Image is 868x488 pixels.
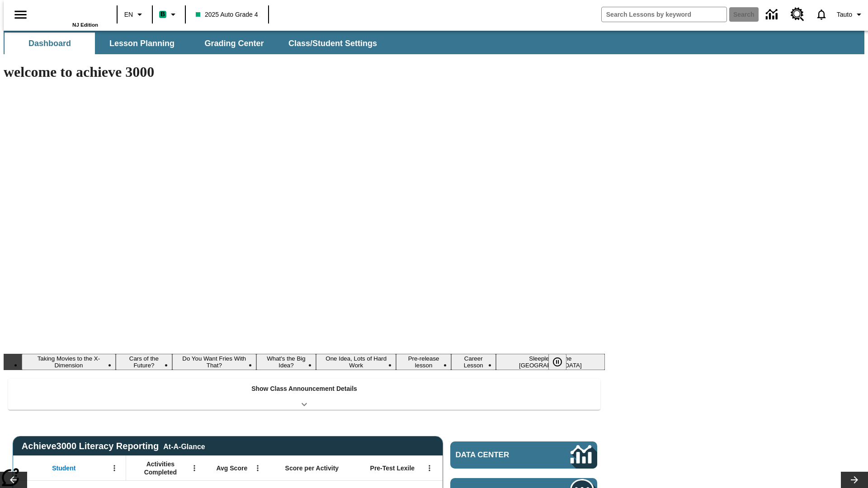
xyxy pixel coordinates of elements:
button: Slide 5 One Idea, Lots of Hard Work [316,354,396,370]
button: Grading Center [189,33,279,54]
span: B [160,9,165,20]
span: Score per Activity [285,464,339,472]
button: Slide 3 Do You Want Fries With That? [172,354,256,370]
button: Profile/Settings [833,6,868,23]
button: Open Menu [423,461,436,475]
button: Open Menu [108,461,121,475]
button: Slide 6 Pre-release lesson [396,354,451,370]
span: Pre-Test Lexile [370,464,415,472]
button: Class/Student Settings [281,33,384,54]
button: Boost Class color is mint green. Change class color [156,6,182,23]
span: Achieve3000 Literacy Reporting [22,441,205,451]
button: Lesson carousel, Next [841,472,868,488]
span: Data Center [456,450,540,460]
button: Language: EN, Select a language [120,6,149,23]
div: Pause [548,354,576,370]
a: Notifications [810,3,833,26]
button: Lesson Planning [97,33,187,54]
span: Student [52,464,75,472]
p: Show Class Announcement Details [251,384,357,394]
a: Home [39,4,98,22]
button: Open Menu [188,461,201,475]
span: NJ Edition [72,22,98,28]
button: Pause [548,354,566,370]
button: Dashboard [5,33,95,54]
button: Slide 7 Career Lesson [451,354,496,370]
a: Data Center [760,2,785,27]
button: Open side menu [7,1,34,28]
button: Slide 2 Cars of the Future? [116,354,172,370]
div: SubNavbar [4,33,385,54]
span: EN [124,10,133,19]
button: Slide 4 What's the Big Idea? [256,354,316,370]
span: Avg Score [216,464,247,472]
span: Tauto [837,10,852,19]
div: At-A-Glance [163,441,205,451]
a: Resource Center, Will open in new tab [785,2,810,27]
div: SubNavbar [4,31,864,54]
button: Slide 1 Taking Movies to the X-Dimension [22,354,116,370]
span: 2025 Auto Grade 4 [196,10,258,19]
button: Slide 8 Sleepless in the Animal Kingdom [496,354,605,370]
div: Home [39,3,98,28]
input: search field [602,7,726,22]
h1: welcome to achieve 3000 [4,64,605,80]
button: Open Menu [251,461,264,475]
a: Data Center [450,441,597,469]
div: Show Class Announcement Details [8,379,600,410]
span: Activities Completed [131,460,190,476]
